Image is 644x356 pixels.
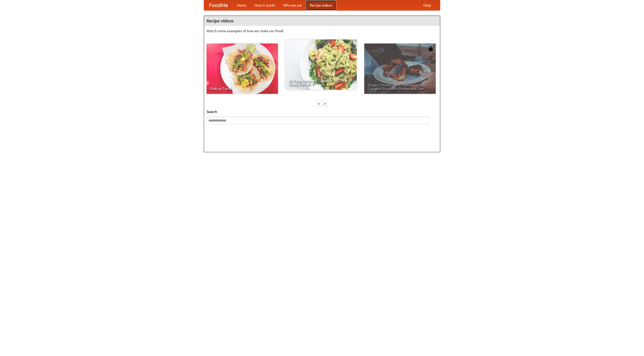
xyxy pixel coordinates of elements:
a: An Easy, Summery Tomato Pasta That's Ready for Fall [285,39,357,90]
a: Recipe videos [306,0,336,10]
a: Who we are [279,0,306,10]
a: Help [419,0,435,10]
p: Watch some examples of how we make our food! [207,28,437,33]
a: Home [233,0,251,10]
div: » [323,100,327,107]
div: « [317,100,321,107]
h5: Search [207,109,437,114]
span: An Easy, Summery Tomato Pasta That's Ready for Fall [289,79,353,86]
a: How it works [251,0,279,10]
a: FoodMe [204,0,233,10]
a: Making Tacos [207,44,278,94]
img: 483408.png [428,46,433,51]
h4: Recipe videos [204,16,440,26]
span: Making Tacos [210,87,274,90]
